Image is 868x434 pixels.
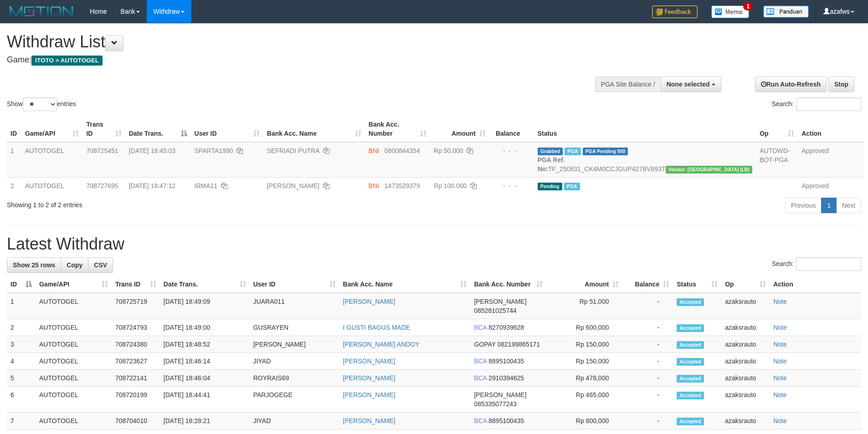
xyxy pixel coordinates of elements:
td: 2 [7,177,21,194]
th: Action [770,276,861,293]
td: AUTOTOGEL [36,387,112,413]
td: Rp 478,000 [546,370,622,387]
span: IRMA11 [195,182,218,189]
a: CSV [88,257,113,273]
span: Show 25 rows [13,261,55,269]
a: Note [773,391,787,398]
th: Amount: activate to sort column ascending [546,276,622,293]
a: [PERSON_NAME] [343,357,395,365]
td: JIYAD [250,413,339,429]
th: Trans ID: activate to sort column ascending [112,276,160,293]
span: BCA [474,374,487,382]
td: AUTOTOGEL [21,177,83,194]
th: Date Trans.: activate to sort column ascending [160,276,250,293]
td: azaksrauto [721,413,770,429]
td: azaksrauto [721,353,770,370]
a: Note [773,324,787,331]
td: Approved [798,142,864,178]
a: [PERSON_NAME] [343,374,395,382]
span: BCA [474,324,487,331]
td: [DATE] 18:28:21 [160,413,250,429]
span: None selected [667,81,710,88]
div: - - - [493,181,530,190]
td: GUSRAYEN [250,319,339,336]
span: PGA [564,183,580,190]
label: Search: [772,97,861,111]
span: Accepted [677,341,704,349]
span: PGA Pending [583,148,628,155]
span: [PERSON_NAME] [474,391,526,398]
div: - - - [493,146,530,155]
span: BNI [369,147,379,154]
span: Accepted [677,324,704,332]
td: Rp 465,000 [546,387,622,413]
span: CSV [94,261,107,269]
div: Showing 1 to 2 of 2 entries [7,197,355,209]
td: 708723627 [112,353,160,370]
a: Show 25 rows [7,257,61,273]
td: 1 [7,142,21,178]
span: Pending [538,183,562,190]
a: Note [773,357,787,365]
span: BCA [474,357,487,365]
th: User ID: activate to sort column ascending [191,116,263,142]
td: - [622,370,673,387]
a: Previous [785,198,822,213]
td: azaksrauto [721,336,770,353]
a: Copy [61,257,88,273]
td: JIYAD [250,353,339,370]
td: - [622,353,673,370]
span: Accepted [677,418,704,425]
a: Note [773,341,787,348]
div: PGA Site Balance / [595,77,661,92]
a: [PERSON_NAME] [343,298,395,305]
span: Copy 085281025744 to clipboard [474,307,516,314]
span: Vendor URL: https://dashboard.q2checkout.com/secure [666,166,753,174]
td: 6 [7,387,36,413]
th: Op: activate to sort column ascending [756,116,798,142]
span: Copy 0800844354 to clipboard [385,147,420,154]
td: 708704010 [112,413,160,429]
td: - [622,413,673,429]
th: Status [534,116,756,142]
td: AUTOTOGEL [36,336,112,353]
input: Search: [796,97,861,111]
th: Balance [489,116,534,142]
th: Bank Acc. Number: activate to sort column ascending [365,116,430,142]
th: User ID: activate to sort column ascending [250,276,339,293]
td: - [622,319,673,336]
th: Date Trans.: activate to sort column descending [125,116,191,142]
a: [PERSON_NAME] ANDOY [343,341,420,348]
img: MOTION_logo.png [7,5,76,18]
select: Showentries [23,97,57,111]
th: Bank Acc. Name: activate to sort column ascending [339,276,471,293]
th: Action [798,116,864,142]
span: Accepted [677,392,704,399]
span: 708727695 [86,182,118,189]
td: 708725719 [112,293,160,319]
td: - [622,336,673,353]
th: Game/API: activate to sort column ascending [36,276,112,293]
a: [PERSON_NAME] [343,417,395,424]
td: [DATE] 18:49:00 [160,319,250,336]
th: Game/API: activate to sort column ascending [21,116,83,142]
img: Feedback.jpg [652,5,698,18]
span: Copy 8895100435 to clipboard [488,417,524,424]
span: 708725451 [86,147,118,154]
th: ID: activate to sort column descending [7,276,36,293]
button: None selected [661,77,721,92]
td: [DATE] 18:48:52 [160,336,250,353]
b: PGA Ref. No: [538,156,565,173]
img: panduan.png [763,5,809,18]
td: Rp 800,000 [546,413,622,429]
span: Copy 8895100435 to clipboard [488,357,524,365]
td: TF_250831_CK4M0CCJGUP427BV893T [534,142,756,178]
span: Grabbed [538,148,563,155]
a: Next [836,198,861,213]
span: [PERSON_NAME] [474,298,526,305]
td: - [622,387,673,413]
td: Rp 150,000 [546,353,622,370]
td: AUTOTOGEL [36,413,112,429]
a: SEFRIADI PUTRA [267,147,319,154]
a: 1 [821,198,837,213]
